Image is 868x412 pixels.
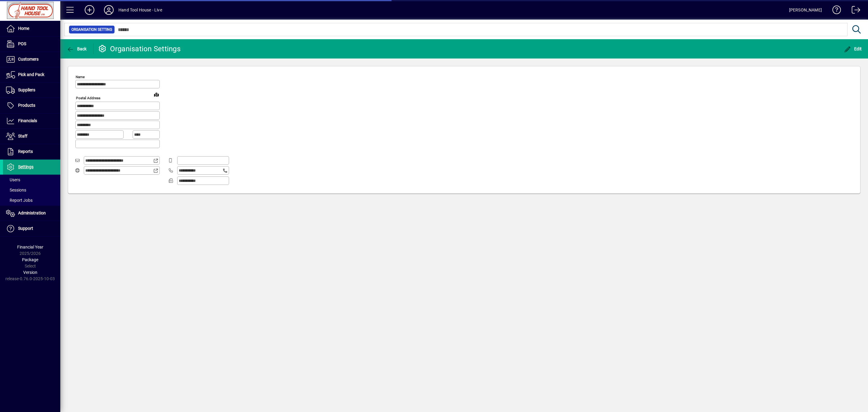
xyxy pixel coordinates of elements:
[828,1,841,21] a: Knowledge Base
[18,57,39,62] span: Customers
[118,5,162,15] div: Hand Tool House - Live
[3,21,60,36] a: Home
[18,164,33,169] span: Settings
[3,67,60,82] a: Pick and Pack
[3,144,60,159] a: Reports
[3,195,60,205] a: Report Jobs
[6,188,26,192] span: Sessions
[3,83,60,98] a: Suppliers
[3,129,60,144] a: Staff
[18,26,29,31] span: Home
[23,270,37,275] span: Version
[67,46,87,51] span: Back
[6,177,20,182] span: Users
[6,198,33,203] span: Report Jobs
[18,118,37,123] span: Financials
[99,5,118,15] button: Profile
[65,43,88,54] button: Back
[3,185,60,195] a: Sessions
[17,245,43,249] span: Financial Year
[18,134,27,138] span: Staff
[152,90,161,99] a: View on map
[18,103,35,108] span: Products
[3,98,60,113] a: Products
[847,1,860,21] a: Logout
[98,44,181,54] div: Organisation Settings
[60,43,93,54] app-page-header-button: Back
[18,211,46,215] span: Administration
[18,72,44,77] span: Pick and Pack
[789,5,822,15] div: [PERSON_NAME]
[3,175,60,185] a: Users
[842,43,863,54] button: Edit
[3,52,60,67] a: Customers
[3,36,60,52] a: POS
[76,75,85,79] mat-label: Name
[3,221,60,236] a: Support
[18,41,26,46] span: POS
[22,257,38,262] span: Package
[18,149,33,154] span: Reports
[3,113,60,128] a: Financials
[80,5,99,15] button: Add
[18,87,35,92] span: Suppliers
[71,27,112,33] span: Organisation Setting
[844,46,862,51] span: Edit
[18,226,33,231] span: Support
[3,206,60,221] a: Administration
